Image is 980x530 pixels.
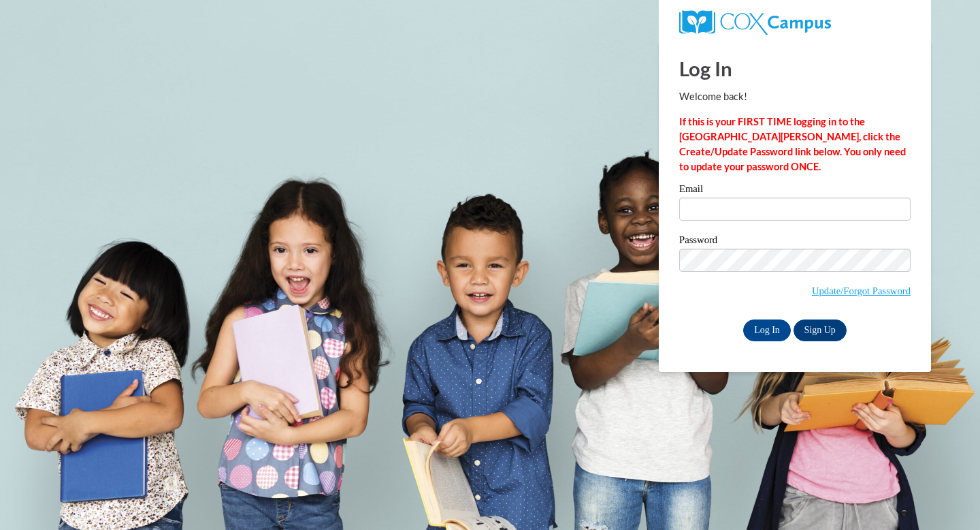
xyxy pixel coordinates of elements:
[812,285,911,296] a: Update/Forgot Password
[679,10,831,35] img: COX Campus
[679,89,911,104] p: Welcome back!
[743,319,791,341] input: Log In
[679,116,906,172] strong: If this is your FIRST TIME logging in to the [GEOGRAPHIC_DATA][PERSON_NAME], click the Create/Upd...
[679,235,911,249] label: Password
[679,184,911,198] label: Email
[794,319,847,341] a: Sign Up
[679,54,911,82] h1: Log In
[679,16,831,27] a: COX Campus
